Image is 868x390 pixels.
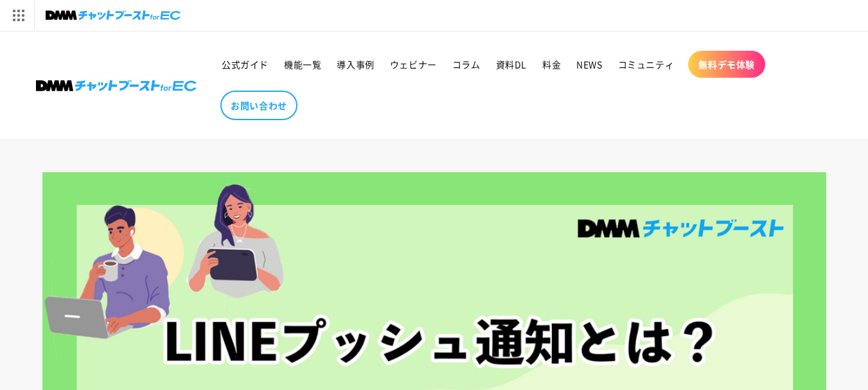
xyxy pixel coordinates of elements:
a: コラム [445,51,488,78]
span: 公式ガイド [222,58,269,70]
img: チャットブーストforEC [46,6,181,24]
a: お問い合わせ [220,91,297,120]
a: 料金 [535,51,569,78]
span: 料金 [542,58,561,70]
a: コミュニティ [610,51,682,78]
span: 無料デモ体験 [698,58,755,70]
span: NEWS [576,58,602,70]
span: コラム [452,58,481,70]
a: 導入事例 [329,51,382,78]
span: 機能一覧 [284,58,321,70]
a: NEWS [569,51,610,78]
span: お問い合わせ [231,100,287,111]
a: 公式ガイド [214,51,276,78]
a: ウェビナー [382,51,445,78]
img: 株式会社DMM Boost [36,80,197,91]
span: コミュニティ [618,58,675,70]
span: 資料DL [496,58,527,70]
a: 資料DL [488,51,535,78]
img: サービス [2,2,34,29]
span: ウェビナー [390,58,437,70]
span: 導入事例 [337,58,374,70]
a: 機能一覧 [276,51,329,78]
a: 無料デモ体験 [688,51,765,78]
